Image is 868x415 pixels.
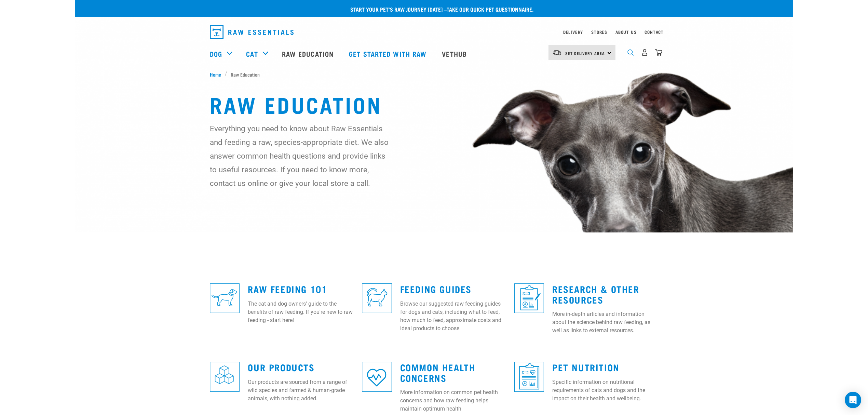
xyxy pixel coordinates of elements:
[210,92,658,116] h1: Raw Education
[400,364,476,380] a: Common Health Concerns
[400,286,472,291] a: Feeding Guides
[553,50,562,56] img: van-moving.png
[435,40,475,67] a: Vethub
[210,49,222,59] a: Dog
[210,71,658,78] nav: breadcrumbs
[645,31,664,33] a: Contact
[655,49,662,56] img: home-icon@2x.png
[447,8,533,11] a: take our quick pet questionnaire.
[563,31,583,33] a: Delivery
[210,25,294,39] img: Raw Essentials Logo
[552,286,639,302] a: Research & Other Resources
[514,283,544,313] img: re-icons-healthcheck1-sq-blue.png
[210,362,240,391] img: re-icons-cubes2-sq-blue.png
[400,300,506,333] p: Browse our suggested raw feeding guides for dogs and cats, including what to feed, how much to fe...
[514,362,544,391] img: re-icons-healthcheck3-sq-blue.png
[615,31,636,33] a: About Us
[565,52,605,54] span: Set Delivery Area
[248,378,354,403] p: Our products are sourced from a range of wild species and farmed & human-grade animals, with noth...
[552,310,658,335] p: More in-depth articles and information about the science behind raw feeding, as well as links to ...
[75,40,793,67] nav: dropdown navigation
[210,71,225,78] a: Home
[210,122,389,190] p: Everything you need to know about Raw Essentials and feeding a raw, species-appropriate diet. We ...
[210,71,221,78] span: Home
[246,49,258,59] a: Cat
[400,388,506,413] p: More information on common pet health concerns and how raw feeding helps maintain optimum health
[275,40,342,67] a: Raw Education
[552,378,658,403] p: Specific information on nutritional requirements of cats and dogs and the impact on their health ...
[204,23,664,42] nav: dropdown navigation
[845,392,861,408] div: Open Intercom Messenger
[248,364,314,370] a: Our Products
[248,300,354,324] p: The cat and dog owners' guide to the benefits of raw feeding. If you're new to raw feeding - star...
[362,362,392,391] img: re-icons-heart-sq-blue.png
[552,364,620,370] a: Pet Nutrition
[362,283,392,313] img: re-icons-cat2-sq-blue.png
[591,31,607,33] a: Stores
[627,49,634,56] img: home-icon-1@2x.png
[248,286,327,291] a: Raw Feeding 101
[342,40,435,67] a: Get started with Raw
[210,283,240,313] img: re-icons-dog3-sq-blue.png
[641,49,648,56] img: user.png
[80,5,798,13] p: Start your pet’s raw journey [DATE] –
